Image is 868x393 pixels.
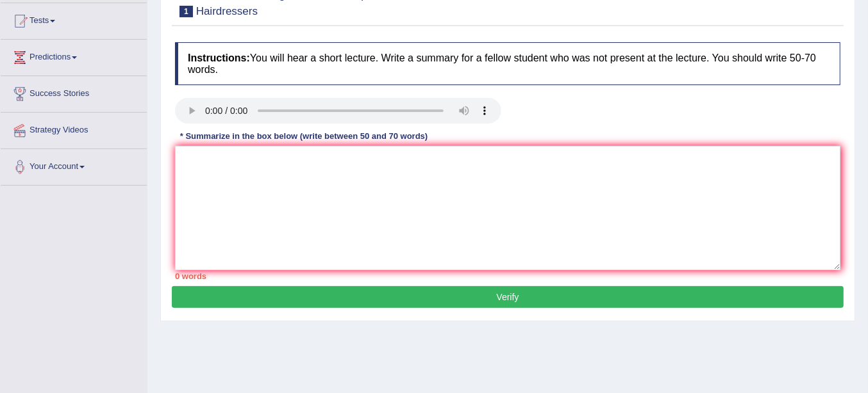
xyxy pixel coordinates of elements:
a: Tests [1,3,147,35]
a: Strategy Videos [1,113,147,145]
b: Instructions: [188,52,250,63]
a: Success Stories [1,76,147,108]
h4: You will hear a short lecture. Write a summary for a fellow student who was not present at the le... [175,42,840,85]
div: 0 words [175,270,840,282]
span: 1 [179,6,193,17]
small: Hairdressers [196,5,258,17]
a: Predictions [1,40,147,72]
button: Verify [172,286,844,308]
div: * Summarize in the box below (write between 50 and 70 words) [175,130,433,142]
a: Your Account [1,149,147,181]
